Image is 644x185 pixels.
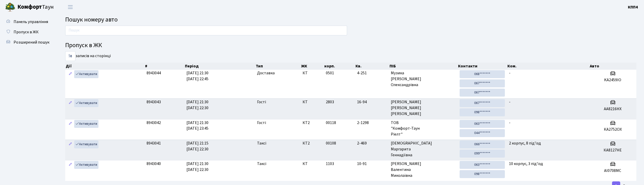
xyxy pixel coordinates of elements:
span: ТОВ "Комфорт-Таун Ріелт" [391,120,455,138]
span: [DATE] 21:30 [DATE] 22:45 [186,70,208,82]
span: 2-469 [357,140,387,146]
a: Активувати [74,70,98,78]
th: Ком. [507,63,589,70]
span: 00118 [326,120,336,126]
span: 8943044 [147,70,161,76]
b: Комфорт [17,3,42,11]
span: Музика [PERSON_NAME] Олександрівна [391,70,455,88]
span: КТ [303,161,322,167]
th: Контакти [458,63,507,70]
img: logo.png [5,2,15,12]
span: - [509,120,510,126]
span: - [509,99,510,105]
select: записів на сторінці [65,51,75,61]
a: Активувати [74,120,98,128]
th: Кв. [355,63,389,70]
button: Переключити навігацію [64,3,77,11]
h5: АА8216HX [591,107,634,111]
th: Період [184,63,255,70]
span: 8943043 [147,99,161,105]
span: 0501 [326,70,334,76]
a: КПП4 [628,4,638,10]
span: Гості [257,99,266,105]
span: Пропуск в ЖК [14,29,39,35]
span: 1103 [326,161,334,167]
span: [PERSON_NAME] Валентина Миколаївна [391,161,455,179]
span: Панель управління [14,19,48,25]
a: Розширений пошук [3,37,54,47]
th: Дії [65,63,145,70]
th: # [145,63,184,70]
input: Пошук [65,26,347,35]
span: 2-1298 [357,120,387,126]
span: 8943040 [147,161,161,167]
th: Авто [589,63,637,70]
span: Розширений пошук [14,39,49,45]
th: корп. [324,63,355,70]
span: 10-91 [357,161,387,167]
span: 8943041 [147,140,161,146]
span: 10 корпус, 3 під'їзд [509,161,543,167]
h4: Пропуск в ЖК [65,42,636,49]
a: Панель управління [3,17,54,27]
h5: КА2752ОХ [591,127,634,132]
span: Пошук номеру авто [65,15,118,24]
span: КТ [303,70,322,76]
a: Активувати [74,140,98,148]
h5: АІ0708МС [591,168,634,173]
a: Пропуск в ЖК [3,27,54,37]
h5: KA2459IO [591,78,634,83]
span: 00108 [326,140,336,146]
span: 16-94 [357,99,387,105]
span: 8943042 [147,120,161,126]
span: Гості [257,120,266,126]
a: Редагувати [67,161,73,169]
span: Таун [17,3,54,12]
th: ПІБ [389,63,458,70]
span: Таксі [257,161,266,167]
span: 4-251 [357,70,387,76]
span: [DATE] 21:15 [DATE] 22:30 [186,140,208,152]
span: - [509,70,510,76]
th: Тип [255,63,301,70]
a: Редагувати [67,140,73,148]
span: КТ2 [303,120,322,126]
a: Активувати [74,99,98,107]
a: Активувати [74,161,98,169]
span: Доставка [257,70,275,76]
b: КПП4 [628,4,638,10]
label: записів на сторінці [65,51,111,61]
span: [DEMOGRAPHIC_DATA] Маргарита Геннадіївна [391,140,455,158]
span: [DATE] 21:30 [DATE] 22:30 [186,161,208,172]
h5: КА8127НЕ [591,148,634,153]
span: КТ [303,99,322,105]
a: Редагувати [67,120,73,128]
th: ЖК [301,63,324,70]
span: [DATE] 21:30 [DATE] 22:30 [186,99,208,111]
a: Редагувати [67,99,73,107]
span: КТ2 [303,140,322,146]
span: 2 корпус, 8 під'їзд [509,140,541,146]
span: 2803 [326,99,334,105]
span: Таксі [257,140,266,146]
a: Редагувати [67,70,73,78]
span: [DATE] 21:30 [DATE] 23:45 [186,120,208,131]
span: [PERSON_NAME] [PERSON_NAME] [PERSON_NAME] [391,99,455,117]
